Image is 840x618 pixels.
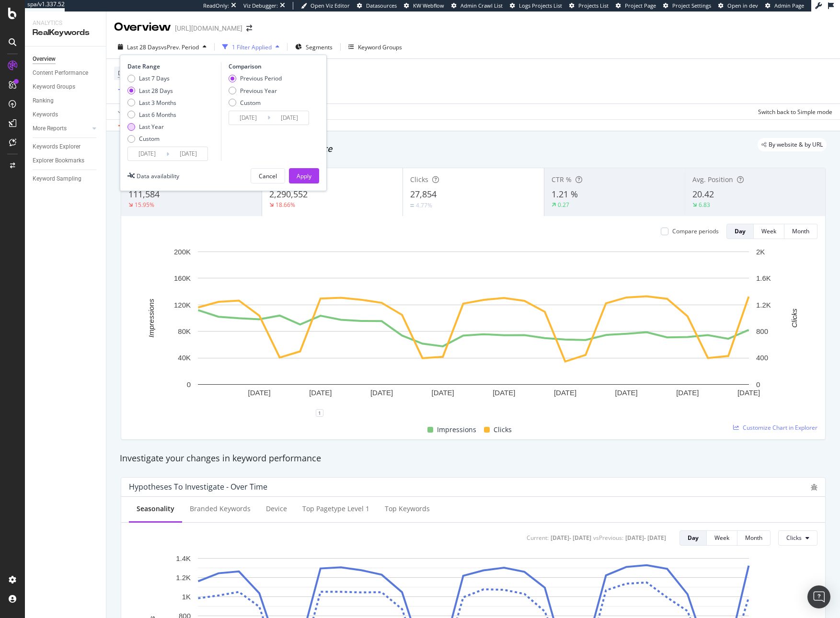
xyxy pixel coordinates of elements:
text: 40K [178,354,191,362]
div: Investigate your changes in keyword performance [120,452,827,465]
button: Week [707,530,737,546]
text: [DATE] [554,389,576,397]
span: 1.21 % [552,188,578,200]
div: Branded Keywords [190,504,251,514]
span: Device [118,69,136,77]
a: More Reports [33,124,90,134]
div: A chart. [129,247,817,413]
a: Content Performance [33,68,99,78]
button: Month [784,224,817,239]
div: Last Year [127,123,176,131]
input: End Date [270,111,309,125]
span: 27,854 [410,188,437,200]
text: 1K [182,593,191,601]
span: Project Page [625,2,656,9]
div: Ranking [33,96,54,106]
div: 0.27 [558,201,569,209]
div: Comparison [229,62,312,70]
div: Last Year [139,123,164,131]
text: [DATE] [432,389,454,397]
span: Clicks [786,534,802,542]
span: Customize Chart in Explorer [743,423,817,432]
button: Week [754,224,784,239]
div: Last 6 Months [127,111,176,119]
span: Projects List [578,2,609,9]
text: 0 [756,380,760,389]
a: Keyword Sampling [33,174,99,184]
div: Device [266,504,287,514]
div: Previous Period [240,74,282,82]
a: Keywords Explorer [33,142,99,152]
div: Viz Debugger: [243,2,278,10]
button: Segments [291,39,336,55]
span: Open Viz Editor [311,2,350,9]
button: Month [737,530,771,546]
span: Last 28 Days [127,43,161,51]
span: Logs Projects List [519,2,562,9]
div: Compare periods [672,227,719,235]
span: Avg. Position [692,175,733,184]
button: Apply [114,104,142,119]
button: Cancel [251,168,285,183]
div: Last 6 Months [139,111,176,119]
span: Open in dev [727,2,758,9]
a: Open in dev [718,2,758,10]
div: 1 [316,409,323,417]
div: [DATE] - [DATE] [625,534,666,542]
text: 200K [174,248,191,256]
a: Ranking [33,96,99,106]
span: Admin Crawl List [460,2,503,9]
span: Impressions [437,424,476,435]
div: Week [714,534,729,542]
text: 800 [756,327,768,335]
div: Day [735,227,746,235]
text: [DATE] [370,389,393,397]
a: Explorer Bookmarks [33,156,99,166]
span: Project Settings [672,2,711,9]
a: Customize Chart in Explorer [733,423,817,432]
span: Datasources [366,2,397,9]
text: 0 [187,380,191,389]
div: Current: [527,534,549,542]
a: Logs Projects List [510,2,562,10]
a: Overview [33,54,99,64]
div: Keyword Groups [33,82,75,92]
div: Date Range [127,62,219,70]
button: Day [679,530,707,546]
span: Segments [306,43,333,51]
div: Analytics [33,19,98,27]
div: Keywords Explorer [33,142,81,152]
div: Overview [33,54,56,64]
div: Top Keywords [385,504,430,514]
button: Switch back to Simple mode [754,104,832,119]
div: bug [811,484,817,491]
div: Month [792,227,809,235]
button: Day [726,224,754,239]
div: Keyword Sampling [33,174,81,184]
div: Seasonality [137,504,174,514]
div: Last 28 Days [139,87,173,95]
span: Clicks [494,424,512,435]
text: [DATE] [248,389,271,397]
span: CTR % [552,175,572,184]
div: Last 3 Months [127,99,176,107]
input: End Date [169,147,207,160]
div: Last 7 Days [127,74,176,82]
a: Project Page [616,2,656,10]
button: Clicks [778,530,817,546]
div: Switch back to Simple mode [758,108,832,116]
text: 80K [178,327,191,335]
div: Month [745,534,762,542]
text: 1.4K [176,554,191,562]
div: [URL][DOMAIN_NAME] [175,23,242,33]
div: Last 3 Months [139,99,176,107]
a: Datasources [357,2,397,10]
a: Project Settings [663,2,711,10]
span: Admin Page [774,2,804,9]
span: By website & by URL [769,142,823,148]
text: [DATE] [493,389,515,397]
div: Custom [139,135,160,143]
text: [DATE] [615,389,638,397]
div: 18.66% [276,201,295,209]
div: vs Previous : [593,534,623,542]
